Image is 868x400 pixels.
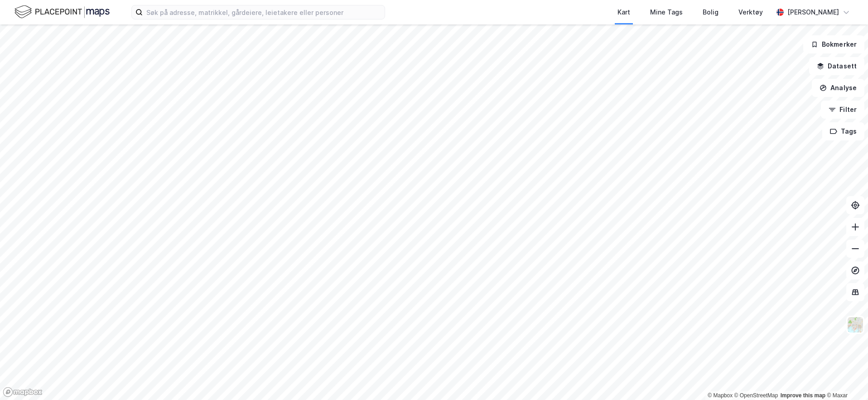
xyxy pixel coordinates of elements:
[781,392,825,399] a: Improve this map
[809,57,864,75] button: Datasett
[734,392,778,399] a: OpenStreetMap
[803,35,864,53] button: Bokmerker
[14,4,110,20] img: logo.f888ab2527a4732fd821a326f86c7f29.svg
[823,357,868,400] div: Kontrollprogram for chat
[738,7,763,18] div: Verktøy
[821,101,864,119] button: Filter
[143,5,385,19] input: Søk på adresse, matrikkel, gårdeiere, leietakere eller personer
[823,357,868,400] iframe: Chat Widget
[787,7,839,18] div: [PERSON_NAME]
[708,392,733,399] a: Mapbox
[617,7,630,18] div: Kart
[812,79,864,97] button: Analyse
[822,122,864,140] button: Tags
[703,7,719,18] div: Bolig
[3,387,43,397] a: Mapbox homepage
[847,316,864,333] img: Z
[650,7,683,18] div: Mine Tags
